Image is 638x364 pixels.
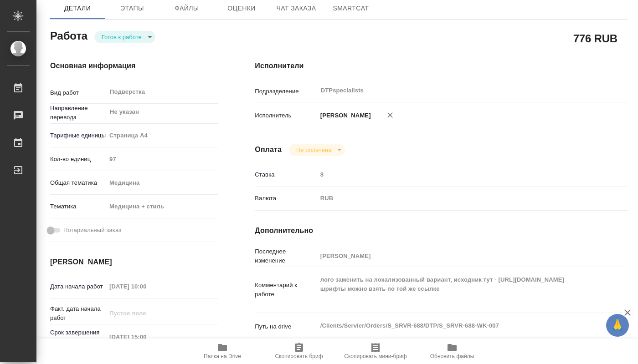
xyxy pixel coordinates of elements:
h4: Дополнительно [255,225,628,236]
span: Скопировать мини-бриф [344,353,406,359]
div: Медицина + стиль [106,199,218,214]
div: RUB [317,191,597,206]
button: Готов к работе [99,33,144,41]
span: Файлы [165,3,209,14]
textarea: /Clients/Servier/Orders/S_SRVR-688/DTP/S_SRVR-688-WK-007 [317,318,597,334]
span: Папка на Drive [204,353,241,359]
div: Готов к работе [289,144,345,156]
div: Страница А4 [106,128,218,143]
input: Пустое поле [106,330,186,344]
h2: Работа [50,27,87,43]
button: Не оплачена [293,146,334,154]
p: Дата начала работ [50,282,106,291]
button: Обновить файлы [414,339,490,364]
p: Вид работ [50,88,106,97]
div: Медицина [106,175,218,191]
button: Скопировать бриф [261,339,337,364]
p: Исполнитель [255,111,317,120]
span: Этапы [110,3,154,14]
input: Пустое поле [317,249,597,263]
span: Оценки [220,3,263,14]
p: Направление перевода [50,104,106,122]
p: Комментарий к работе [255,281,317,299]
input: Пустое поле [317,168,597,181]
span: 🙏 [610,316,625,335]
h4: Оплата [255,144,282,155]
input: Пустое поле [106,307,186,320]
p: Подразделение [255,87,317,96]
input: Пустое поле [106,152,218,166]
p: Факт. дата начала работ [50,304,106,323]
p: Ставка [255,170,317,179]
h4: Основная информация [50,61,218,71]
span: Нотариальный заказ [63,226,121,235]
p: Путь на drive [255,322,317,331]
textarea: лого заменить на локализованный вариант, исходник тут - [URL][DOMAIN_NAME] шрифты можно взять по ... [317,272,597,306]
p: Валюта [255,194,317,203]
span: SmartCat [329,3,373,14]
p: [PERSON_NAME] [317,111,371,120]
h4: Исполнители [255,61,628,71]
button: Удалить исполнителя [380,105,400,125]
div: Готов к работе [94,31,155,43]
h2: 776 RUB [573,30,617,46]
p: Тематика [50,202,106,211]
input: Пустое поле [106,280,186,293]
p: Общая тематика [50,178,106,187]
p: Кол-во единиц [50,155,106,164]
span: Скопировать бриф [275,353,323,359]
span: Чат заказа [274,3,318,14]
p: Срок завершения работ [50,328,106,346]
p: Тарифные единицы [50,131,106,140]
span: Детали [56,3,99,14]
button: 🙏 [606,314,629,337]
h4: [PERSON_NAME] [50,257,218,268]
button: Папка на Drive [184,339,261,364]
button: Скопировать мини-бриф [337,339,414,364]
span: Обновить файлы [430,353,474,359]
p: Последнее изменение [255,247,317,265]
